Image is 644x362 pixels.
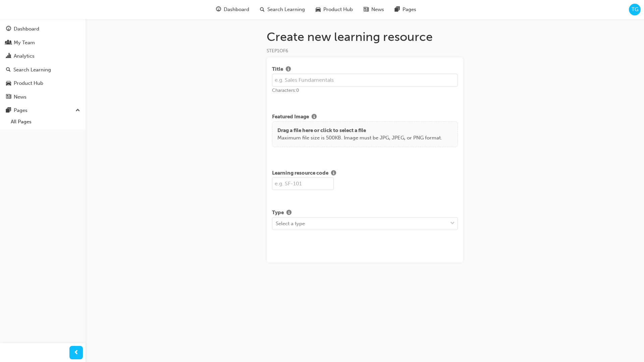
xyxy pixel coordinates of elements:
[442,248,453,254] span: Next
[277,127,442,134] p: Drag a file here or click to select a file
[3,91,83,103] a: News
[6,67,11,73] span: search-icon
[402,6,416,13] span: Pages
[286,67,291,73] span: info-icon
[283,65,293,74] button: Show info
[450,219,455,228] span: down-icon
[284,209,294,217] button: Show info
[323,6,353,13] span: Product Hub
[74,349,79,357] span: prev-icon
[272,74,458,86] input: e.g. Sales Fundamentals
[358,3,389,16] a: news-iconNews
[328,169,339,178] button: Show info
[437,246,458,257] button: Next
[6,80,11,86] span: car-icon
[371,6,384,13] span: News
[312,114,317,120] span: info-icon
[272,113,309,121] span: Featured Image
[224,6,249,13] span: Dashboard
[211,3,255,16] a: guage-iconDashboard
[255,3,310,16] a: search-iconSearch Learning
[3,64,83,76] a: Search Learning
[316,5,321,14] span: car-icon
[75,106,80,115] span: up-icon
[629,4,641,15] button: TG
[3,50,83,62] a: Analytics
[331,171,336,177] span: info-icon
[6,26,11,32] span: guage-icon
[286,210,291,216] span: info-icon
[3,23,83,35] a: Dashboard
[260,5,265,14] span: search-icon
[8,117,83,127] a: All Pages
[267,48,288,54] span: STEP 1 OF 6
[272,87,299,93] span: Characters: 0
[267,29,463,44] h1: Create new learning resource
[3,77,83,89] a: Product Hub
[267,6,305,13] span: Search Learning
[14,25,39,33] div: Dashboard
[272,209,284,217] span: Type
[389,3,422,16] a: pages-iconPages
[3,37,83,49] a: My Team
[6,53,11,59] span: chart-icon
[3,104,83,117] button: Pages
[632,6,638,13] span: TG
[13,66,51,74] div: Search Learning
[364,5,369,14] span: news-icon
[395,5,400,14] span: pages-icon
[276,220,305,227] div: Select a type
[6,40,11,46] span: people-icon
[272,65,283,74] span: Title
[6,108,11,114] span: pages-icon
[277,134,442,142] p: Maximum file size is 500KB. Image must be JPG, JPEG, or PNG format.
[272,177,334,190] input: e.g. SF-101
[309,113,319,121] button: Show info
[272,121,458,147] div: Drag a file here or click to select a fileMaximum file size is 500KB. Image must be JPG, JPEG, or...
[14,79,43,87] div: Product Hub
[14,39,35,47] div: My Team
[14,93,26,101] div: News
[272,169,328,178] span: Learning resource code
[3,23,83,103] div: DashboardMy TeamAnalyticsSearch LearningProduct HubNews
[310,3,358,16] a: car-iconProduct Hub
[6,94,11,100] span: news-icon
[14,52,35,60] div: Analytics
[14,107,28,114] div: Pages
[216,5,221,14] span: guage-icon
